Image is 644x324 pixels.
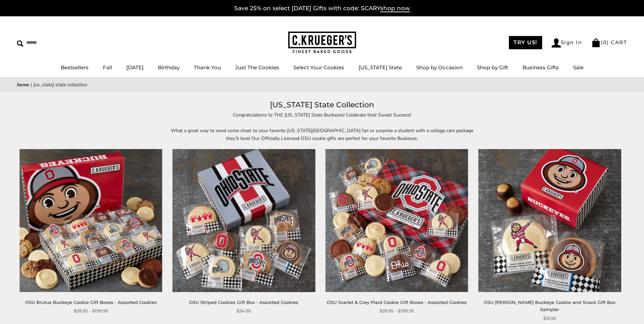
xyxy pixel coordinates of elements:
span: | [31,82,32,88]
a: Just The Cookies [235,64,279,71]
span: $39.95 - $199.95 [74,307,108,314]
a: [US_STATE] State [358,64,402,71]
img: C.KRUEGER'S [288,32,356,54]
p: Congratulations to THE [US_STATE] State Buckeyes! Celebrate their Sweet Success! [166,111,478,119]
a: OSU Scarlet & Grey Plaid Cookie Gift Boxes - Assorted Cookies [327,300,467,305]
a: Birthday [158,64,180,71]
img: OSU Scarlet & Grey Plaid Cookie Gift Boxes - Assorted Cookies [325,149,468,292]
a: Sale [573,64,584,71]
span: [US_STATE] State Collection [33,82,87,88]
nav: breadcrumbs [17,81,627,89]
span: shop now [380,5,410,12]
a: OSU Brutus Buckeye Cookie Gift Boxes - Assorted Cookies [25,300,157,305]
a: OSU [PERSON_NAME] Buckeye Cookie and Snack Gift Box Sampler [484,300,615,312]
a: Save 25% on select [DATE] Gifts with code: SCARYshop now [234,5,410,12]
img: Account [552,38,561,48]
h1: [US_STATE] State Collection [27,99,617,111]
a: Thank You [194,64,221,71]
a: Business Gifts [522,64,559,71]
input: Search [17,37,98,48]
a: TRY US! [509,36,542,49]
img: OSU Brutus Buckeye Cookie and Snack Gift Box Sampler [478,149,621,292]
img: Search [17,40,23,47]
a: Fall [103,64,112,71]
span: 0 [603,39,607,46]
img: Bag [591,38,601,47]
a: Select Your Cookies [293,64,344,71]
p: What a great way to send some cheer to your favorite [US_STATE][GEOGRAPHIC_DATA] fan or surprise ... [166,127,478,142]
a: OSU Striped Cookies Gift Box - Assorted Cookies [189,300,298,305]
img: OSU Brutus Buckeye Cookie Gift Boxes - Assorted Cookies [19,149,162,292]
a: [DATE] [126,64,144,71]
a: Shop by Occasion [416,64,463,71]
a: Sign In [552,38,582,48]
a: Shop by Gift [477,64,508,71]
span: $34.95 [237,307,251,314]
img: OSU Striped Cookies Gift Box - Assorted Cookies [172,149,315,292]
a: Bestsellers [61,64,89,71]
a: (0) CART [591,39,627,46]
span: $39.95 - $199.95 [380,307,414,314]
a: Home [17,82,29,88]
span: $15.95 [543,315,556,322]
